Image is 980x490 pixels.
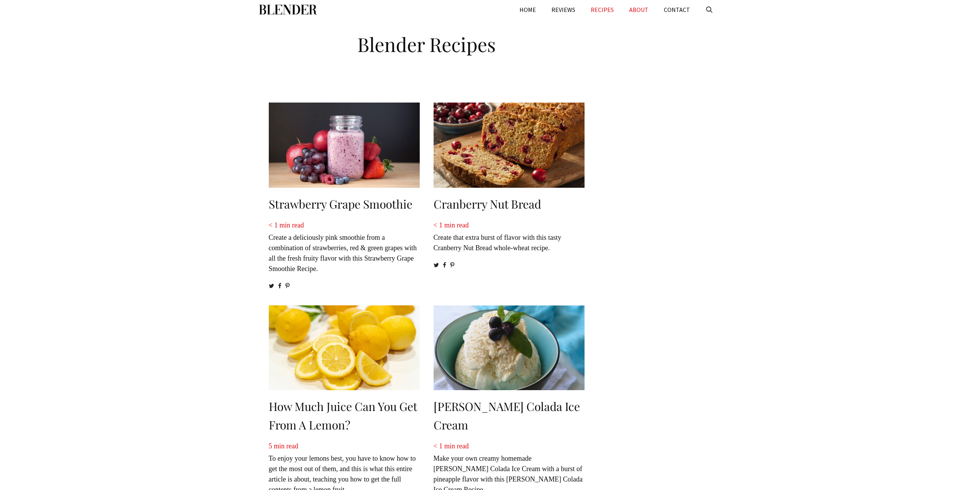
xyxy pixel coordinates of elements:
[606,31,710,262] iframe: Advertisement
[274,442,298,450] span: min read
[280,221,304,229] span: min read
[269,305,420,391] img: How Much Juice Can You Get From a Lemon?
[269,442,272,450] span: 5
[434,305,585,391] img: Piña Colada Ice Cream
[434,442,443,450] span: < 1
[269,220,420,274] p: Create a deliciously pink smoothie from a combination of strawberries, red & green grapes with al...
[269,103,420,188] img: Strawberry Grape Smoothie
[444,442,469,450] span: min read
[444,221,469,229] span: min read
[269,196,412,212] a: Strawberry Grape Smoothie
[265,27,588,58] h1: Blender Recipes
[269,221,278,229] span: < 1
[434,399,580,433] a: [PERSON_NAME] Colada Ice Cream
[434,196,541,212] a: Cranberry Nut Bread
[434,221,443,229] span: < 1
[269,399,417,433] a: How Much Juice Can You Get From a Lemon?
[434,220,585,253] p: Create that extra burst of flavor with this tasty Cranberry Nut Bread whole-wheat recipe.
[434,103,585,188] img: Cranberry Nut Bread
